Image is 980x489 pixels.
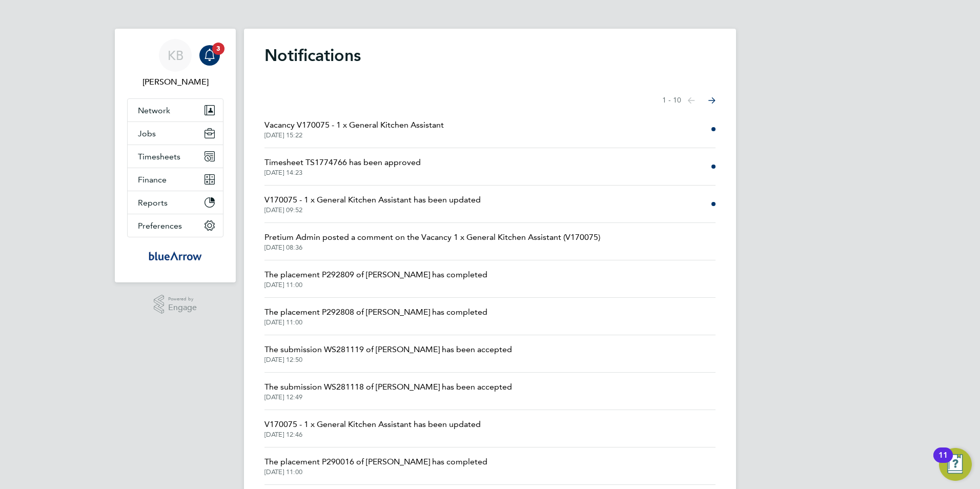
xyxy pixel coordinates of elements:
[264,456,487,476] a: The placement P290016 of [PERSON_NAME] has completed[DATE] 11:00
[264,393,512,401] span: [DATE] 12:49
[264,381,512,401] a: The submission WS281118 of [PERSON_NAME] has been accepted[DATE] 12:49
[264,156,421,169] span: Timesheet TS1774766 has been approved
[138,221,182,231] span: Preferences
[199,39,220,72] a: 3
[264,156,421,177] a: Timesheet TS1774766 has been approved[DATE] 14:23
[128,214,223,237] button: Preferences
[127,248,223,264] a: Go to home page
[264,456,487,468] span: The placement P290016 of [PERSON_NAME] has completed
[115,29,236,282] nav: Main navigation
[264,281,487,289] span: [DATE] 11:00
[264,381,512,393] span: The submission WS281118 of [PERSON_NAME] has been accepted
[264,194,481,214] a: V170075 - 1 x General Kitchen Assistant has been updated[DATE] 09:52
[938,455,948,468] div: 11
[264,231,600,243] span: Pretium Admin posted a comment on the Vacancy 1 x General Kitchen Assistant (V170075)
[264,318,487,327] span: [DATE] 11:00
[264,431,481,439] span: [DATE] 12:46
[138,152,180,161] span: Timesheets
[264,418,481,439] a: V170075 - 1 x General Kitchen Assistant has been updated[DATE] 12:46
[264,269,487,289] a: The placement P292809 of [PERSON_NAME] has completed[DATE] 11:00
[128,122,223,145] button: Jobs
[138,198,168,208] span: Reports
[138,129,156,138] span: Jobs
[662,95,681,106] span: 1 - 10
[264,119,444,131] span: Vacancy V170075 - 1 x General Kitchen Assistant
[264,243,600,252] span: [DATE] 08:36
[264,343,512,356] span: The submission WS281119 of [PERSON_NAME] has been accepted
[264,343,512,364] a: The submission WS281119 of [PERSON_NAME] has been accepted[DATE] 12:50
[264,231,600,252] a: Pretium Admin posted a comment on the Vacancy 1 x General Kitchen Assistant (V170075)[DATE] 08:36
[264,356,512,364] span: [DATE] 12:50
[264,306,487,318] span: The placement P292808 of [PERSON_NAME] has completed
[138,106,170,115] span: Network
[127,76,223,88] span: Karl Bittner
[939,448,972,481] button: Open Resource Center, 11 new notifications
[264,45,716,66] h1: Notifications
[138,175,167,185] span: Finance
[212,43,224,55] span: 3
[264,169,421,177] span: [DATE] 14:23
[264,306,487,327] a: The placement P292808 of [PERSON_NAME] has completed[DATE] 11:00
[168,295,197,303] span: Powered by
[264,269,487,281] span: The placement P292809 of [PERSON_NAME] has completed
[662,90,716,111] nav: Select page of notifications list
[128,191,223,214] button: Reports
[168,49,183,62] span: KB
[128,145,223,168] button: Timesheets
[264,119,444,139] a: Vacancy V170075 - 1 x General Kitchen Assistant[DATE] 15:22
[264,206,481,214] span: [DATE] 09:52
[264,468,487,476] span: [DATE] 11:00
[168,303,197,312] span: Engage
[154,295,197,314] a: Powered byEngage
[128,99,223,121] button: Network
[264,131,444,139] span: [DATE] 15:22
[127,39,223,88] a: KB[PERSON_NAME]
[149,248,202,264] img: bluearrow-logo-retina.png
[264,194,481,206] span: V170075 - 1 x General Kitchen Assistant has been updated
[128,168,223,191] button: Finance
[264,418,481,431] span: V170075 - 1 x General Kitchen Assistant has been updated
